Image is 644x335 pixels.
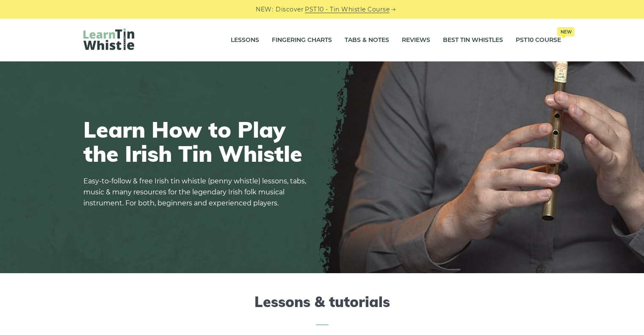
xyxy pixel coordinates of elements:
a: Tabs & Notes [345,30,389,51]
a: Fingering Charts [272,30,332,51]
img: LearnTinWhistle.com [83,28,134,50]
a: PST10 CourseNew [516,30,561,51]
h1: Learn How to Play the Irish Tin Whistle [83,117,312,166]
span: New [557,27,575,36]
h2: Lessons & tutorials [83,293,561,325]
a: Lessons [231,30,259,51]
a: Best Tin Whistles [443,30,503,51]
a: Reviews [402,30,430,51]
p: Easy-to-follow & free Irish tin whistle (penny whistle) lessons, tabs, music & many resources for... [83,176,312,209]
